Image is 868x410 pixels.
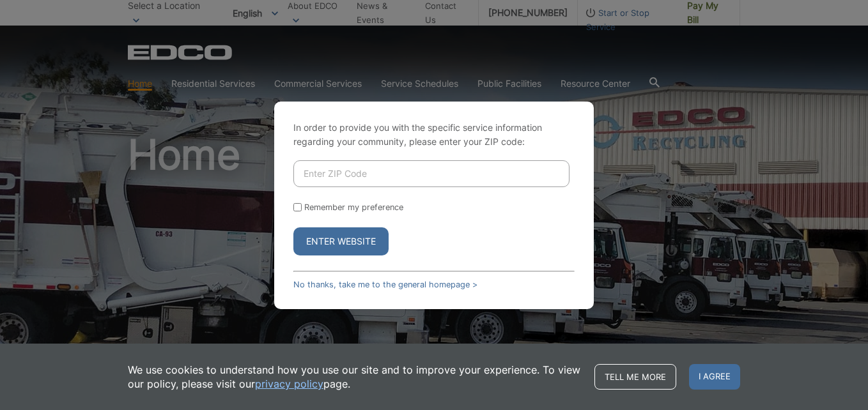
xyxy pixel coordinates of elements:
p: We use cookies to understand how you use our site and to improve your experience. To view our pol... [128,363,582,391]
span: I agree [689,364,740,390]
a: Tell me more [594,364,676,390]
label: Remember my preference [304,202,403,212]
button: Enter Website [293,227,389,255]
p: In order to provide you with the specific service information regarding your community, please en... [293,121,575,149]
a: No thanks, take me to the general homepage > [293,280,477,289]
a: privacy policy [255,377,323,391]
input: Enter ZIP Code [293,160,570,187]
